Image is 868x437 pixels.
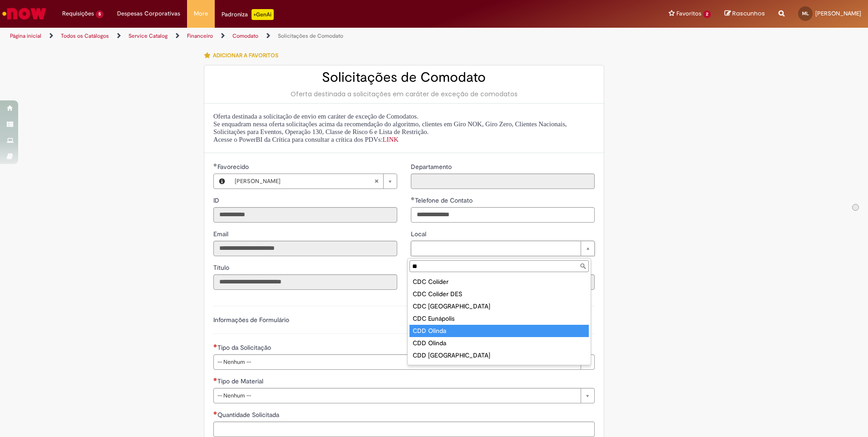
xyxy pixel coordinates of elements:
div: CDD [GEOGRAPHIC_DATA] [409,349,589,362]
div: CDC Colider DES [409,288,589,300]
ul: Local [408,274,591,365]
div: CDD Olinda [409,337,589,349]
div: CDC Colíder [409,276,589,288]
img: hide.svg [853,204,858,211]
div: CDD Olinda [409,325,589,337]
div: CDD [GEOGRAPHIC_DATA] [409,362,589,374]
div: CDC [GEOGRAPHIC_DATA] [409,300,589,313]
div: CDC Eunápolis [409,313,589,325]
